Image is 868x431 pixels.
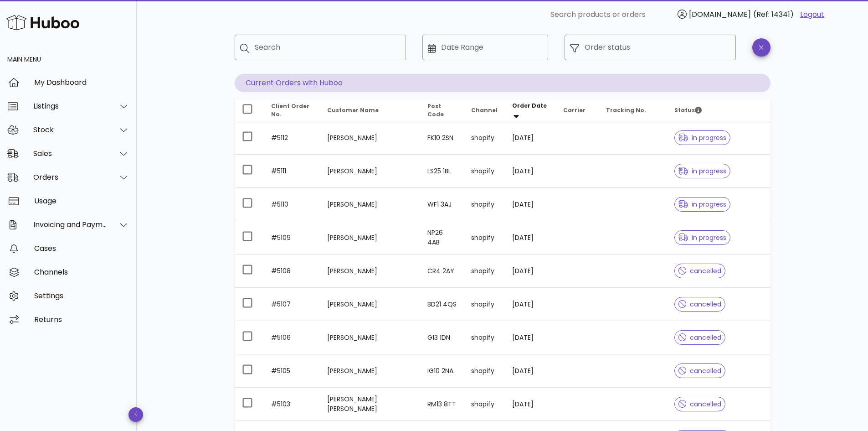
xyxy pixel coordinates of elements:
th: Client Order No. [264,99,320,121]
span: cancelled [678,334,722,341]
td: #5106 [264,321,320,354]
div: Invoicing and Payments [33,220,108,229]
p: Current Orders with Huboo [235,74,770,92]
th: Tracking No. [599,99,667,121]
td: [PERSON_NAME] [320,221,420,254]
span: cancelled [678,401,722,407]
span: Tracking No. [606,106,646,114]
td: WF1 3AJ [420,188,464,221]
td: NP26 4AB [420,221,464,254]
div: Stock [33,125,108,134]
div: Cases [34,244,129,253]
th: Customer Name [320,99,420,121]
td: [PERSON_NAME] [320,155,420,188]
span: Customer Name [327,106,379,114]
td: #5109 [264,221,320,254]
td: shopify [464,288,505,321]
td: shopify [464,254,505,288]
div: Settings [34,291,129,300]
div: Orders [33,173,108,182]
td: CR4 2AY [420,254,464,288]
td: BD21 4QS [420,288,464,321]
span: (Ref: 14341) [753,9,794,20]
td: G13 1DN [420,321,464,354]
td: [DATE] [505,354,555,388]
td: #5107 [264,288,320,321]
td: [DATE] [505,254,555,288]
td: IG10 2NA [420,354,464,388]
img: Huboo Logo [6,13,79,32]
span: in progress [678,201,727,208]
td: FK10 2SN [420,121,464,155]
span: cancelled [678,368,722,374]
td: [PERSON_NAME] [PERSON_NAME] [320,388,420,421]
span: cancelled [678,301,722,307]
div: Listings [33,102,108,110]
td: shopify [464,188,505,221]
span: Carrier [563,106,586,114]
th: Status [667,99,770,121]
td: #5110 [264,188,320,221]
td: #5103 [264,388,320,421]
td: [PERSON_NAME] [320,188,420,221]
a: Logout [800,9,824,20]
td: [DATE] [505,321,555,354]
span: [DOMAIN_NAME] [689,9,751,20]
th: Channel [464,99,505,121]
td: [PERSON_NAME] [320,288,420,321]
td: [DATE] [505,221,555,254]
td: [DATE] [505,288,555,321]
div: Returns [34,315,129,324]
div: Channels [34,268,129,276]
span: in progress [678,234,727,241]
span: in progress [678,135,727,141]
span: Client Order No. [271,102,309,118]
td: [DATE] [505,188,555,221]
span: Post Code [427,102,444,118]
td: [DATE] [505,121,555,155]
td: RM13 8TT [420,388,464,421]
td: shopify [464,354,505,388]
td: shopify [464,221,505,254]
td: shopify [464,121,505,155]
th: Order Date: Sorted descending. Activate to remove sorting. [505,99,555,121]
span: Status [674,106,702,114]
td: [PERSON_NAME] [320,121,420,155]
td: shopify [464,321,505,354]
td: #5111 [264,155,320,188]
span: Order Date [512,102,547,109]
td: [PERSON_NAME] [320,254,420,288]
td: #5105 [264,354,320,388]
td: #5112 [264,121,320,155]
div: My Dashboard [34,78,129,87]
td: #5108 [264,254,320,288]
div: Usage [34,197,129,205]
th: Carrier [556,99,599,121]
span: in progress [678,168,727,174]
th: Post Code [420,99,464,121]
div: Sales [33,149,108,158]
td: LS25 1BL [420,155,464,188]
td: [DATE] [505,388,555,421]
td: [PERSON_NAME] [320,354,420,388]
td: shopify [464,388,505,421]
td: [DATE] [505,155,555,188]
span: Channel [471,106,498,114]
td: [PERSON_NAME] [320,321,420,354]
td: shopify [464,155,505,188]
span: cancelled [678,268,722,274]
